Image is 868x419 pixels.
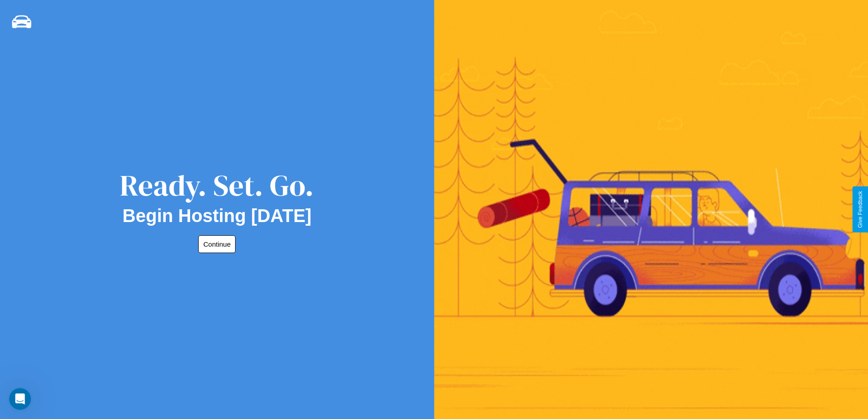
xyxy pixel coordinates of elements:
div: Ready. Set. Go. [120,165,314,206]
button: Continue [198,235,236,253]
iframe: Intercom live chat [9,388,31,410]
h2: Begin Hosting [DATE] [123,206,312,226]
div: Give Feedback [857,191,863,228]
